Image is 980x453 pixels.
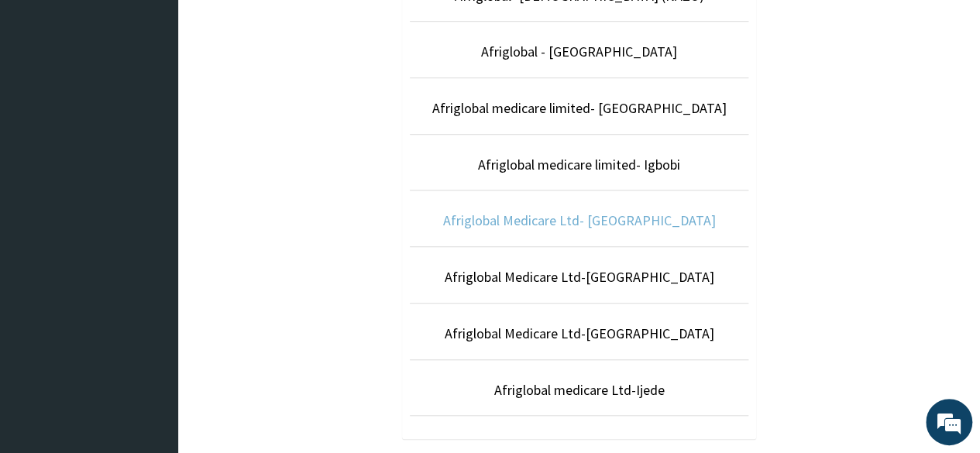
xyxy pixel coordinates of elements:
a: Afriglobal medicare limited- [GEOGRAPHIC_DATA] [432,99,727,117]
a: Afriglobal Medicare Ltd-[GEOGRAPHIC_DATA] [445,324,714,342]
a: Afriglobal Medicare Ltd- [GEOGRAPHIC_DATA] [443,211,716,229]
a: Afriglobal Medicare Ltd-[GEOGRAPHIC_DATA] [445,268,714,286]
a: Afriglobal medicare Ltd-Ijede [494,381,665,399]
a: Afriglobal medicare limited- Igbobi [478,156,680,173]
a: Afriglobal - [GEOGRAPHIC_DATA] [481,43,677,60]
